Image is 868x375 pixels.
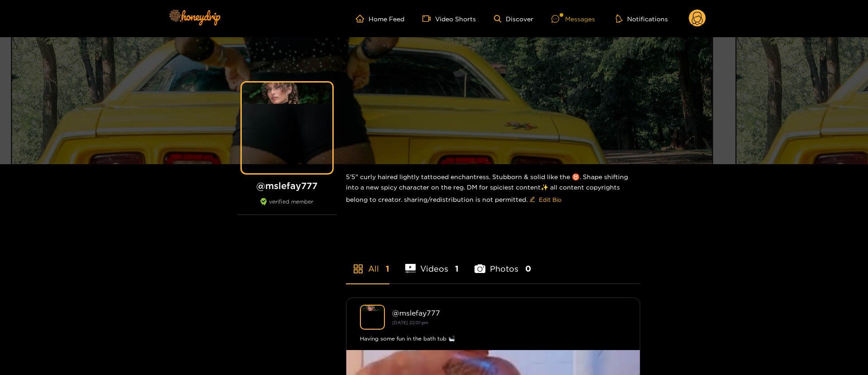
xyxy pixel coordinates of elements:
[528,192,563,207] button: editEdit Bio
[237,180,337,191] h1: @ mslefay777
[475,243,531,283] li: Photos
[346,164,640,214] div: 5'5" curly haired lightly tattooed enchantress. Stubborn & solid like the ♉️. Shape shifting into...
[353,263,364,274] span: appstore
[360,305,385,330] img: mslefay777
[422,15,435,23] span: video-camera
[386,263,389,274] span: 1
[356,15,369,23] span: home
[346,243,389,283] li: All
[539,195,561,204] span: Edit Bio
[392,309,626,317] div: @ mslefay777
[405,243,459,283] li: Videos
[356,15,404,23] a: Home Feed
[529,196,535,203] span: edit
[392,320,428,325] small: [DATE] 22:01 pm
[494,15,533,23] a: Discover
[525,263,531,274] span: 0
[613,14,671,23] button: Notifications
[455,263,459,274] span: 1
[422,15,476,23] a: Video Shorts
[360,334,626,343] div: Having some fun in the bath tub 🛀🏽
[237,198,337,215] div: verified member
[551,14,595,24] div: Messages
